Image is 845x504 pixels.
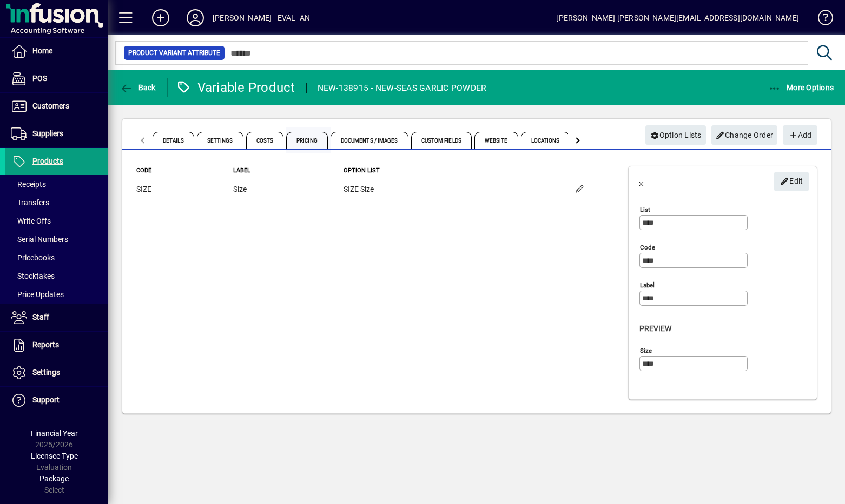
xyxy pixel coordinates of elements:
[566,177,592,203] button: Edit
[639,324,671,333] span: Preview
[640,281,655,289] mat-label: Label
[286,132,328,149] span: Pricing
[629,169,655,194] button: Back
[32,157,63,165] span: Products
[411,132,472,149] span: Custom Fields
[246,132,284,149] span: Costs
[640,347,652,354] mat-label: Size
[11,272,55,280] span: Stocktakes
[640,206,650,213] mat-label: List
[788,126,811,144] span: Add
[780,172,803,190] span: Edit
[39,474,69,483] span: Package
[233,176,342,203] td: Size
[32,395,60,404] span: Support
[120,64,182,71] div: Keywords by Traffic
[343,176,566,203] td: SIZE Size
[153,132,194,149] span: Details
[11,235,68,244] span: Serial Numbers
[32,129,63,138] span: Suppliers
[32,368,60,377] span: Settings
[32,340,59,349] span: Reports
[108,63,116,71] img: tab_keywords_by_traffic_grey.svg
[5,175,108,193] a: Receipts
[143,8,178,28] button: Add
[176,79,295,96] div: Variable Product
[765,78,837,97] button: More Options
[197,132,243,149] span: Settings
[11,217,51,225] span: Write Offs
[343,166,566,176] th: Option List
[128,48,220,58] span: Product Variant Attribute
[5,120,108,147] a: Suppliers
[5,65,108,92] a: POS
[521,132,570,149] span: Locations
[774,172,809,191] button: Edit
[474,132,518,149] span: Website
[32,313,49,321] span: Staff
[5,38,108,65] a: Home
[556,9,799,26] div: [PERSON_NAME] [PERSON_NAME][EMAIL_ADDRESS][DOMAIN_NAME]
[5,304,108,331] a: Staff
[5,193,108,212] a: Transfers
[178,8,213,28] button: Profile
[5,93,108,120] a: Customers
[318,79,487,97] div: NEW-138915 - NEW-SEAS GARLIC POWDER
[108,78,168,97] app-page-header-button: Back
[136,184,232,195] div: SIZE
[213,9,310,26] div: [PERSON_NAME] - EVAL -AN
[17,17,26,26] img: logo_orange.svg
[28,28,119,37] div: Domain: [DOMAIN_NAME]
[11,253,55,262] span: Pricebooks
[5,212,108,230] a: Write Offs
[645,125,706,145] button: Option Lists
[5,387,108,414] a: Support
[17,28,26,37] img: website_grey.svg
[32,46,52,55] span: Home
[30,17,53,26] div: v 4.0.25
[5,248,108,267] a: Pricebooks
[640,244,655,251] mat-label: Code
[120,83,156,92] span: Back
[32,102,69,110] span: Customers
[29,63,38,71] img: tab_domain_overview_orange.svg
[5,267,108,285] a: Stocktakes
[233,166,342,176] th: Label
[650,126,702,144] span: Option Lists
[768,83,834,92] span: More Options
[31,429,78,438] span: Financial Year
[31,452,78,460] span: Licensee Type
[5,359,108,386] a: Settings
[11,290,64,299] span: Price Updates
[41,64,97,71] div: Domain Overview
[5,285,108,304] a: Price Updates
[783,125,817,145] button: Add
[11,198,49,207] span: Transfers
[810,2,831,37] a: Knowledge Base
[5,332,108,359] a: Reports
[331,132,408,149] span: Documents / Images
[711,125,778,145] button: Change Order
[716,126,774,144] span: Change Order
[11,180,46,189] span: Receipts
[136,166,233,176] th: Code
[117,78,159,97] button: Back
[32,74,47,83] span: POS
[5,230,108,248] a: Serial Numbers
